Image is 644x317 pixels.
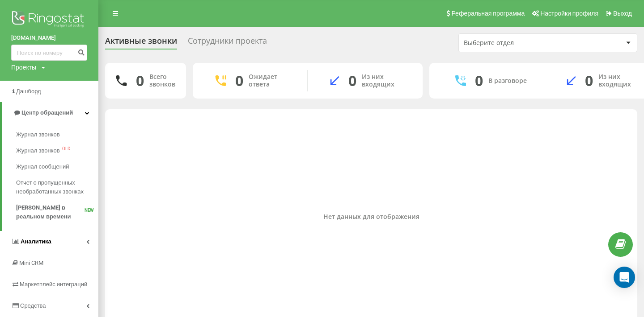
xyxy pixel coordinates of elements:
div: 0 [136,72,144,89]
span: Журнал звонков [16,146,60,155]
a: Журнал сообщений [16,159,98,175]
a: Журнал звонков [16,127,98,143]
div: Проекты [11,63,36,72]
div: Нет данных для отображения [112,213,630,221]
span: Реферальная программа [451,10,525,17]
span: Дашборд [16,88,41,95]
span: Маркетплейс интеграций [20,281,87,288]
div: Open Intercom Messenger [614,267,635,288]
span: [PERSON_NAME] в реальном времени [16,203,85,221]
div: Сотрудники проекта [188,36,267,50]
a: Отчет о пропущенных необработанных звонках [16,175,98,200]
div: Активные звонки [105,36,177,50]
div: Из них входящих [362,73,409,88]
a: [PERSON_NAME] в реальном времениNEW [16,200,98,225]
div: 0 [235,72,243,89]
div: Выберите отдел [464,39,571,47]
img: Ringostat logo [11,9,87,31]
span: Аналитика [21,238,51,245]
a: Журнал звонковOLD [16,143,98,159]
span: Центр обращений [21,109,73,116]
span: Журнал сообщений [16,162,69,171]
a: [DOMAIN_NAME] [11,33,87,42]
span: Настройки профиля [540,10,598,17]
div: 0 [348,72,356,89]
span: Журнал звонков [16,130,60,139]
div: В разговоре [488,77,527,85]
span: Выход [613,10,632,17]
span: Средства [20,302,46,309]
span: Отчет о пропущенных необработанных звонках [16,178,94,196]
div: 0 [585,72,593,89]
a: Центр обращений [2,102,98,124]
div: 0 [475,72,483,89]
div: Всего звонков [149,73,175,88]
div: Ожидает ответа [249,73,294,88]
input: Поиск по номеру [11,45,87,61]
span: Mini CRM [19,259,43,266]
